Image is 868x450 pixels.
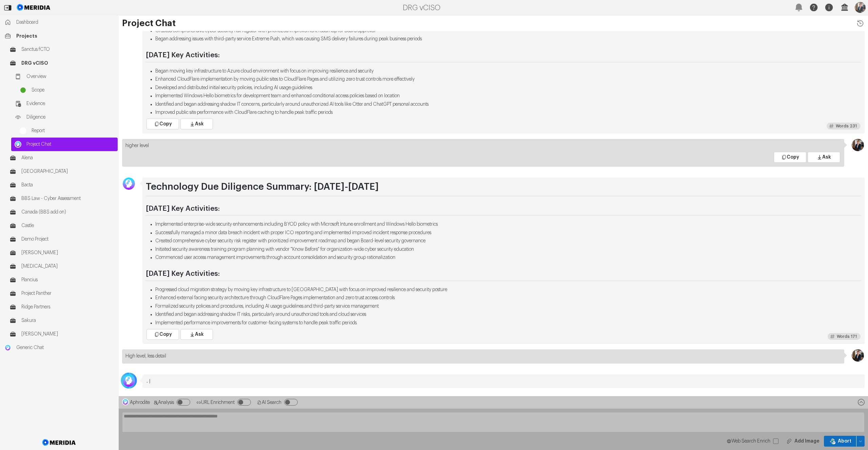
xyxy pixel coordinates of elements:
[855,2,866,13] img: Profile Icon
[130,400,150,405] span: Aphrodite
[122,19,865,28] h1: Project Chat
[125,353,841,360] p: High level, less detail
[155,84,861,91] li: Developed and distributed initial security policies, including AI usage guidelines
[146,378,861,385] pre: .
[155,246,861,253] li: Initiated security awareness training program planning with vendor "Know Before" for organization...
[781,436,824,447] button: Add Image
[180,329,213,340] button: Ask
[158,400,174,405] span: Analysis
[155,76,861,83] li: Enhanced CloudFlare implementation by moving public sites to CloudFlare Pages and utilizing zero ...
[21,209,114,216] span: Canada (BBS add on)
[155,294,861,302] li: Enhanced external facing security architecture through CloudFlare Pages implementation and zero t...
[16,124,118,138] a: Report
[146,119,179,129] button: Copy
[155,238,861,245] li: Created comprehensive cyber security risk register with prioritized improvement roadmap and began...
[125,142,841,149] p: higher level
[196,400,201,405] svg: Analysis
[146,51,861,62] h2: [DATE] Key Activities:
[6,327,118,341] a: [PERSON_NAME]
[6,246,118,260] a: [PERSON_NAME]
[6,300,118,314] a: Ridge Partners
[6,192,118,205] a: BBS Law - Cyber Assessment
[257,400,262,405] svg: AI Search
[262,400,281,405] span: AI Search
[155,93,861,100] li: Implemented Windows Hello biometrics for development team and enhanced conditional access policie...
[155,254,861,261] li: Commenced user access management improvements through account consolidation and security group ra...
[21,46,114,53] span: Sanctus fCTO
[201,400,235,405] span: URL Enrichment
[26,73,114,80] span: Overview
[852,349,864,362] img: Profile Icon
[6,287,118,300] a: Project Panther
[21,195,114,202] span: BBS Law - Cyber Assessment
[11,70,118,83] a: Overview
[26,100,114,107] span: Evidence
[155,303,861,310] li: Formalized security policies and procedures, including AI usage guidelines and third-party servic...
[6,205,118,219] a: Canada (BBS add on)
[153,400,158,405] svg: Analysis
[15,141,21,148] img: Project Chat
[123,374,135,387] img: Avatar Icon
[21,182,114,188] span: Bacta
[195,121,204,127] span: Ask
[6,43,118,56] a: Sanctus fCTO
[21,222,114,229] span: Castle
[774,152,806,163] button: Copy
[808,152,840,163] button: Ask
[155,109,861,116] li: Improved public site performance with CloudFlare caching to handle peak traffic periods
[155,101,861,108] li: Identified and began addressing shadow IT concerns, particularly around unauthorized AI tools lik...
[851,349,865,356] div: Jon Brookes
[26,114,114,121] span: Diligence
[21,277,114,283] span: Plancius
[155,311,861,318] li: Identified and began addressing shadow IT risks, particularly around unauthorized tools and cloud...
[824,436,856,447] button: Abort
[11,97,118,110] a: Evidence
[21,317,114,324] span: Sakura
[6,219,118,232] a: Castle
[16,19,114,26] span: Dashboard
[6,56,118,70] a: DRG vCISO
[122,374,136,381] div: George
[159,331,172,338] span: Copy
[159,121,172,127] span: Copy
[852,139,864,151] img: Profile Icon
[731,439,770,444] span: Web Search Enrich
[16,83,118,97] a: Scope
[122,178,136,184] div: George
[41,435,77,450] img: Meridia Logo
[6,314,118,327] a: Sakura
[146,204,861,216] h2: [DATE] Key Activities:
[155,36,861,43] li: Began addressing issues with third-party service Extreme Push, which was causing SMS delivery fai...
[11,110,118,124] a: Diligence
[4,344,11,351] img: Generic Chat
[6,165,118,178] a: [GEOGRAPHIC_DATA]
[146,181,861,196] h1: Technology Due Diligence Summary: [DATE]-[DATE]
[21,331,114,337] span: [PERSON_NAME]
[195,331,204,338] span: Ask
[21,290,114,297] span: Project Panther
[1,29,118,43] a: Projects
[856,436,865,447] button: Abort
[32,127,114,134] span: Report
[6,260,118,273] a: [MEDICAL_DATA]
[21,155,114,161] span: Alena
[155,68,861,75] li: Began moving key infrastructure to Azure cloud environment with focus on improving resilience and...
[155,286,861,293] li: Progressed cloud migration strategy by moving key infrastructure to [GEOGRAPHIC_DATA] with focus ...
[6,178,118,192] a: Bacta
[180,119,213,129] button: Ask
[1,341,118,354] a: Generic ChatGeneric Chat
[1,16,118,29] a: Dashboard
[155,27,861,35] li: Created comprehensive cyber security risk register with prioritized improvement roadmap for Board...
[21,263,114,270] span: [MEDICAL_DATA]
[11,138,118,151] a: Project ChatProject Chat
[155,221,861,228] li: Implemented enterprise-wide security enhancements including BYOD policy with Microsoft Intune enr...
[6,232,118,246] a: Demo Project
[21,60,114,66] span: DRG vCISO
[787,154,799,161] span: Copy
[21,304,114,310] span: Ridge Partners
[21,249,114,256] span: [PERSON_NAME]
[21,168,114,175] span: [GEOGRAPHIC_DATA]
[16,344,114,351] span: Generic Chat
[727,439,731,444] svg: WebSearch
[123,178,135,190] img: Avatar Icon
